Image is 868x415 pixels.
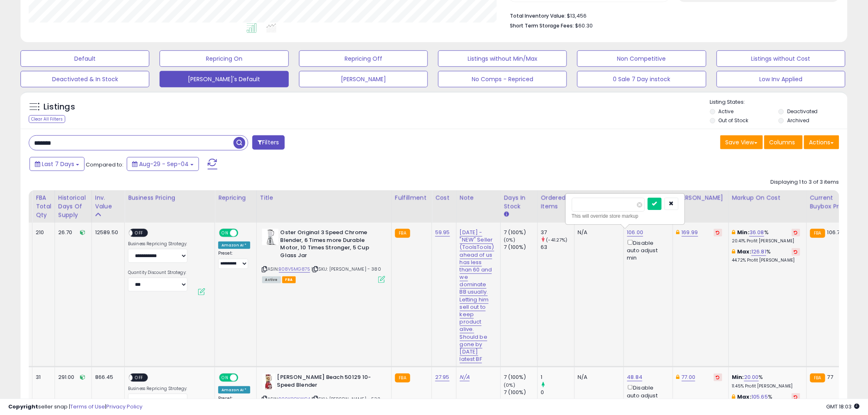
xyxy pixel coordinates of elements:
span: Last 7 Days [42,160,74,168]
p: Listing States: [710,98,847,106]
img: 41Am12POKOL._SL40_.jpg [262,229,279,245]
div: Note [460,194,497,202]
div: Cost [435,194,453,202]
a: 106.00 [627,228,644,237]
th: The percentage added to the cost of goods (COGS) that forms the calculator for Min & Max prices. [729,190,806,223]
div: Clear All Filters [29,115,65,123]
b: Max: [738,248,752,255]
p: 20.41% Profit [PERSON_NAME] [732,238,800,244]
button: Filters [252,135,284,150]
strong: Copyright [8,403,38,410]
a: 59.95 [435,228,450,237]
img: 41u84LkBb7L._SL40_.jpg [262,374,275,390]
span: ON [220,374,230,381]
b: Min: [732,373,745,381]
span: ON [220,230,230,237]
div: 63 [541,244,574,251]
button: Listings without Cost [717,50,845,67]
div: Amazon AI * [218,386,250,394]
div: 210 [36,229,48,236]
span: 106.72 [827,228,843,236]
div: Inv. value [95,194,121,211]
label: Quantity Discount Strategy: [128,270,187,276]
div: 7 (100%) [504,229,537,236]
small: (0%) [504,237,516,243]
b: Total Inventory Value: [510,12,566,19]
p: 11.45% Profit [PERSON_NAME] [732,383,800,389]
div: 12589.50 [95,229,118,236]
button: Repricing Off [299,50,428,67]
small: FBA [395,374,410,383]
a: [DATE] - "NEW" Seller (ToolsTools) ahead of us has less than 60 and we dominate BB usually. Letti... [460,228,494,363]
button: Columns [764,135,803,149]
a: B08V5MG875 [279,266,311,273]
div: % [732,248,800,263]
small: FBA [810,374,825,383]
small: FBA [395,229,410,238]
button: Save View [720,135,763,149]
a: 169.99 [682,228,698,237]
label: Deactivated [787,108,818,115]
small: FBA [810,229,825,238]
div: Days In Stock [504,194,534,211]
span: OFF [132,374,146,381]
div: This will override store markup [572,212,678,220]
button: Listings without Min/Max [438,50,567,67]
button: [PERSON_NAME] [299,71,428,87]
button: Deactivated & In Stock [21,71,149,87]
button: Default [21,50,149,67]
h5: Listings [43,101,75,113]
small: (-41.27%) [546,237,568,243]
div: % [732,374,800,389]
div: Amazon AI * [218,242,250,249]
a: 20.00 [744,373,759,381]
div: 291.00 [58,374,85,381]
span: OFF [132,230,146,237]
div: 26.70 [58,229,85,236]
a: 126.81 [752,248,766,256]
div: Markup on Cost [732,194,803,202]
b: Min: [738,228,750,236]
small: (0%) [504,382,516,388]
button: Aug-29 - Sep-04 [127,157,199,171]
button: Last 7 Days [30,157,85,171]
button: Repricing On [160,50,288,67]
div: Fulfillment [395,194,428,202]
div: Current Buybox Price [810,194,852,211]
span: $60.30 [575,22,593,30]
div: 31 [36,374,48,381]
div: Disable auto adjust min [627,238,667,262]
a: Privacy Policy [106,403,142,410]
div: 7 (100%) [504,374,537,381]
div: 37 [541,229,574,236]
div: Ordered Items [541,194,571,211]
a: 77.00 [682,373,696,381]
span: OFF [237,374,250,381]
button: Non Competitive [577,50,706,67]
span: All listings currently available for purchase on Amazon [262,276,281,283]
div: Disable auto adjust min [627,383,667,407]
div: FBA Total Qty [36,194,51,219]
div: 1 [541,374,574,381]
a: Terms of Use [70,403,105,410]
div: seller snap | | [8,403,142,411]
div: N/A [578,374,617,381]
div: 7 (100%) [504,244,537,251]
span: Aug-29 - Sep-04 [139,160,189,168]
div: Repricing [218,194,253,202]
b: Short Term Storage Fees: [510,22,574,29]
button: Low Inv Applied [717,71,845,87]
label: Business Repricing Strategy: [128,241,187,247]
li: $13,456 [510,10,833,20]
b: Oster Original 3 Speed Chrome Blender, 6 Times more Durable Motor, 10 Times Stronger, 5 Cup Glass... [281,229,380,261]
div: 0 [541,389,574,396]
a: 48.84 [627,373,643,381]
label: Archived [787,117,809,124]
div: Displaying 1 to 3 of 3 items [771,178,839,186]
div: 866.45 [95,374,118,381]
div: Title [260,194,388,202]
div: [PERSON_NAME] [676,194,725,202]
button: 0 Sale 7 Day instock [577,71,706,87]
label: Business Repricing Strategy: [128,386,187,392]
label: Out of Stock [719,117,749,124]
